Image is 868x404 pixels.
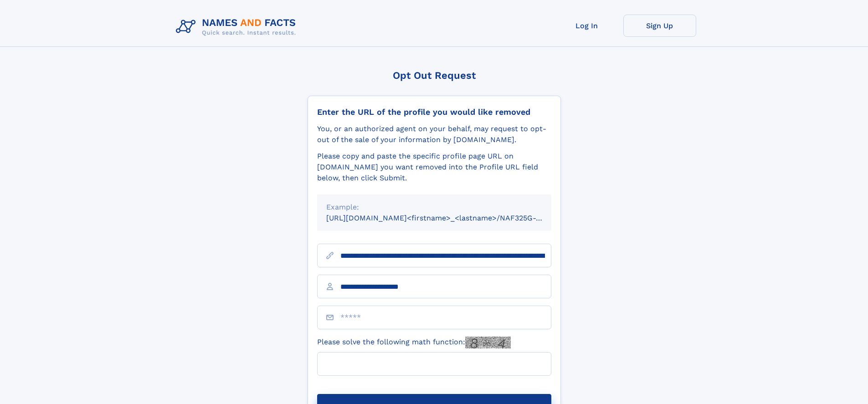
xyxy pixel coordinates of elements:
[317,337,511,348] label: Please solve the following math function:
[317,123,551,145] div: You, or an authorized agent on your behalf, may request to opt-out of the sale of your informatio...
[326,202,542,213] div: Example:
[550,15,623,37] a: Log In
[317,151,551,184] div: Please copy and paste the specific profile page URL on [DOMAIN_NAME] you want removed into the Pr...
[172,15,303,39] img: Logo Names and Facts
[326,214,569,222] small: [URL][DOMAIN_NAME]<firstname>_<lastname>/NAF325G-xxxxxxxx
[308,70,561,81] div: Opt Out Request
[317,107,551,117] div: Enter the URL of the profile you would like removed
[623,15,696,37] a: Sign Up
